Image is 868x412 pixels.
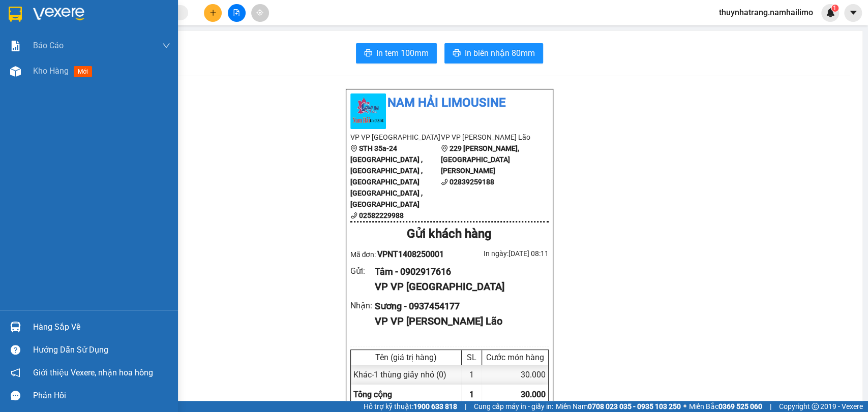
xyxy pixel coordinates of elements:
span: 30.000 [521,390,546,399]
b: 02839259188 [450,178,494,186]
span: environment [441,145,448,152]
span: aim [256,9,263,16]
img: logo.jpg [5,5,41,41]
div: Hướng dẫn sử dụng [33,342,170,358]
button: file-add [228,4,246,22]
li: VP VP [GEOGRAPHIC_DATA] [5,55,70,88]
img: logo-vxr [9,7,22,22]
span: 1 [833,5,836,12]
div: Nhận : [350,299,375,312]
div: Tâm - 0902917616 [375,265,540,279]
span: Miền Nam [556,401,681,412]
span: mới [74,66,92,77]
span: | [465,401,466,412]
span: Báo cáo [33,39,64,52]
b: 02582229988 [359,211,404,219]
div: Mã đơn: [350,248,450,261]
span: Miền Bắc [689,401,762,412]
span: VPNT1408250001 [377,249,444,259]
strong: 0708 023 035 - 0935 103 250 [588,402,681,410]
strong: 0369 525 060 [719,402,762,410]
span: Kho hàng [33,66,69,76]
span: 1 [469,390,474,399]
span: printer [453,49,461,58]
li: VP VP [PERSON_NAME] Lão [70,55,135,88]
img: logo.jpg [350,93,386,129]
div: SL [464,353,479,362]
span: Cung cấp máy in - giấy in: [474,401,553,412]
img: warehouse-icon [10,322,21,332]
span: ⚪️ [683,404,686,408]
sup: 1 [831,5,839,12]
div: Phản hồi [33,388,170,403]
div: Gửi khách hàng [350,225,549,244]
img: icon-new-feature [826,8,835,17]
div: Sương - 0937454177 [375,299,540,313]
button: printerIn biên nhận 80mm [444,43,543,64]
span: file-add [233,9,240,16]
span: phone [350,212,357,219]
div: VP VP [GEOGRAPHIC_DATA] [375,279,540,295]
div: 30.000 [482,365,548,385]
div: Hàng sắp về [33,320,170,335]
button: plus [204,4,222,22]
div: In ngày: [DATE] 08:11 [450,248,549,259]
li: Nam Hải Limousine [350,93,549,113]
button: caret-down [844,4,862,22]
strong: 1900 633 818 [413,402,457,410]
li: VP VP [PERSON_NAME] Lão [441,132,532,143]
span: printer [364,49,372,58]
button: printerIn tem 100mm [356,43,437,64]
div: 1 [462,365,482,385]
span: environment [350,145,357,152]
b: STH 35a-24 [GEOGRAPHIC_DATA] , [GEOGRAPHIC_DATA] , [GEOGRAPHIC_DATA] [GEOGRAPHIC_DATA] , [GEOGRAP... [350,144,423,208]
li: VP VP [GEOGRAPHIC_DATA] [350,132,441,143]
div: Tên (giá trị hàng) [353,353,459,362]
span: Khác - 1 thùng giấy nhỏ (0) [353,370,446,379]
span: Tổng cộng [353,390,392,399]
span: question-circle [11,345,20,355]
span: down [162,42,170,50]
img: warehouse-icon [10,66,21,77]
button: aim [251,4,269,22]
img: solution-icon [10,41,21,51]
span: thuynhatrang.namhailimo [711,6,821,19]
div: VP VP [PERSON_NAME] Lão [375,313,540,329]
span: In biên nhận 80mm [465,47,535,59]
li: Nam Hải Limousine [5,5,147,43]
span: copyright [812,403,819,410]
span: phone [441,178,448,185]
div: Cước món hàng [485,353,546,362]
span: Hỗ trợ kỹ thuật: [364,401,457,412]
b: 229 [PERSON_NAME], [GEOGRAPHIC_DATA][PERSON_NAME] [441,144,519,175]
span: | [770,401,771,412]
span: message [11,391,20,400]
span: Giới thiệu Vexere, nhận hoa hồng [33,366,153,379]
span: notification [11,368,20,377]
span: caret-down [849,8,858,17]
span: In tem 100mm [376,47,429,59]
span: plus [209,9,217,16]
div: Gửi : [350,265,375,277]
